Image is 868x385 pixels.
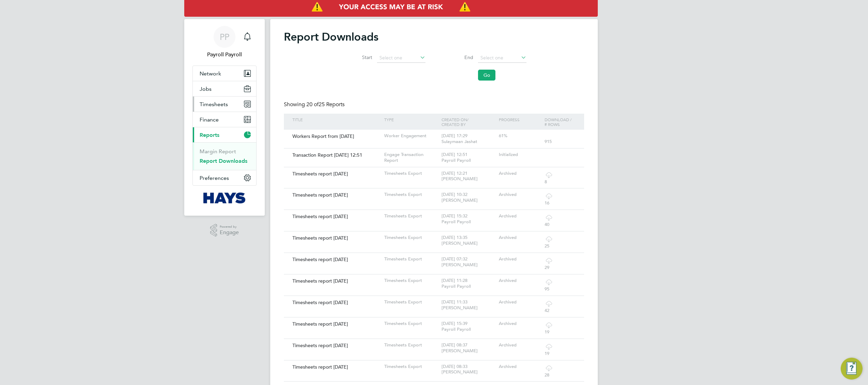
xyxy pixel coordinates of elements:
[442,348,478,354] span: [PERSON_NAME]
[193,81,256,96] button: Jobs
[382,130,440,142] div: Worker Engagement
[200,175,229,181] span: Preferences
[291,148,382,161] div: Transaction Report [DATE] 12:51
[497,317,543,330] div: Archived
[545,329,549,335] span: 19
[200,158,247,164] a: Report Downloads
[291,167,382,180] div: Timesheets report [DATE]
[291,296,382,309] div: Timesheets report [DATE]
[442,219,471,225] span: Payroll Payroll
[193,112,256,127] button: Finance
[440,231,497,250] div: [DATE] 13:35
[440,360,497,379] div: [DATE] 08:33
[291,253,382,266] div: Timesheets report [DATE]
[545,200,549,206] span: 16
[478,53,526,63] input: Select one
[440,253,497,271] div: [DATE] 07:32
[442,176,478,182] span: [PERSON_NAME]
[442,262,478,268] span: [PERSON_NAME]
[442,117,468,127] span: / Created By
[291,210,382,223] div: Timesheets report [DATE]
[442,240,478,246] span: [PERSON_NAME]
[291,188,382,201] div: Timesheets report [DATE]
[382,360,440,373] div: Timesheets Export
[545,372,549,378] span: 28
[193,142,256,170] div: Reports
[440,296,497,314] div: [DATE] 11:33
[497,167,543,180] div: Archived
[382,114,440,125] div: Type
[382,274,440,287] div: Timesheets Export
[440,148,497,167] div: [DATE] 12:51
[306,101,319,108] span: 20 of
[291,317,382,330] div: Timesheets report [DATE]
[440,274,497,293] div: [DATE] 11:28
[440,130,497,148] div: [DATE] 17:29
[545,243,549,249] span: 25
[200,101,228,108] span: Timesheets
[442,326,471,332] span: Payroll Payroll
[291,231,382,244] div: Timesheets report [DATE]
[497,296,543,309] div: Archived
[192,26,257,59] a: PPPayroll Payroll
[184,19,265,216] nav: Main navigation
[440,167,497,186] div: [DATE] 12:21
[442,197,478,203] span: [PERSON_NAME]
[382,188,440,201] div: Timesheets Export
[382,231,440,244] div: Timesheets Export
[306,101,345,108] span: 25 Reports
[193,97,256,112] button: Timesheets
[377,53,425,63] input: Select one
[203,192,246,203] img: hays-logo-retina.png
[382,296,440,309] div: Timesheets Export
[841,358,863,380] button: Engage Resource Center
[545,139,552,144] span: 915
[291,360,382,373] div: Timesheets report [DATE]
[210,224,239,237] a: Powered byEngage
[497,114,543,125] div: Progress
[497,253,543,266] div: Archived
[200,86,212,92] span: Jobs
[193,127,256,142] button: Reports
[291,114,382,125] div: Title
[382,148,440,167] div: Engage Transaction Report
[291,130,382,143] div: Workers Report from [DATE]
[545,286,549,292] span: 95
[382,167,440,180] div: Timesheets Export
[440,114,497,130] div: Created On
[545,308,549,313] span: 42
[497,231,543,244] div: Archived
[543,114,577,130] div: Download /
[382,253,440,266] div: Timesheets Export
[545,179,547,185] span: 8
[545,222,549,227] span: 40
[220,230,239,236] span: Engage
[442,305,478,311] span: [PERSON_NAME]
[193,170,256,185] button: Preferences
[497,274,543,287] div: Archived
[497,210,543,223] div: Archived
[192,192,257,203] a: Go to home page
[442,139,477,144] span: Sulaymaan Jashat
[193,66,256,81] button: Network
[440,317,497,336] div: [DATE] 15:39
[497,130,543,142] div: 61%
[442,369,478,375] span: [PERSON_NAME]
[200,70,221,77] span: Network
[382,210,440,223] div: Timesheets Export
[382,317,440,330] div: Timesheets Export
[220,32,229,41] span: PP
[545,122,560,127] span: # Rows
[497,148,543,161] div: Initialized
[291,274,382,287] div: Timesheets report [DATE]
[200,132,219,138] span: Reports
[497,188,543,201] div: Archived
[442,157,471,163] span: Payroll Payroll
[382,339,440,352] div: Timesheets Export
[342,54,372,60] label: Start
[497,360,543,373] div: Archived
[284,30,584,44] h2: Report Downloads
[284,101,346,108] div: Showing
[200,116,219,123] span: Finance
[545,351,549,356] span: 19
